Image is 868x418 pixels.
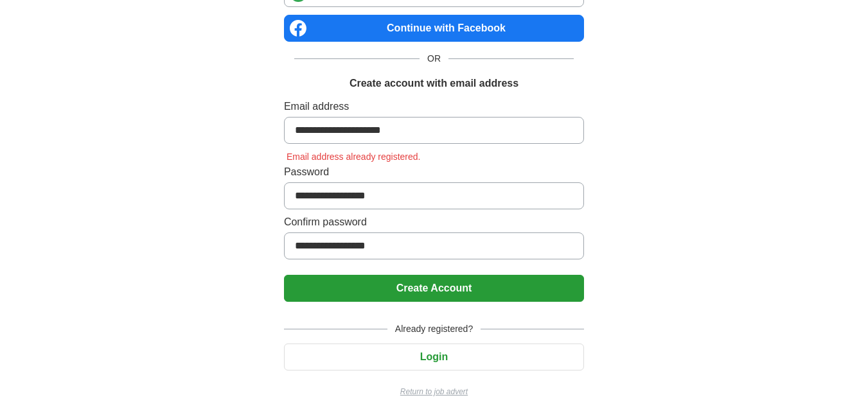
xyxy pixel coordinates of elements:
[284,275,584,302] button: Create Account
[420,52,448,65] span: OR
[350,76,518,91] h1: Create account with email address
[284,386,584,397] a: Return to job advert
[284,15,584,42] a: Continue with Facebook
[284,214,584,230] label: Confirm password
[284,99,584,114] label: Email address
[284,164,584,180] label: Password
[284,152,423,162] span: Email address already registered.
[284,351,584,362] a: Login
[387,322,481,336] span: Already registered?
[284,344,584,370] button: Login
